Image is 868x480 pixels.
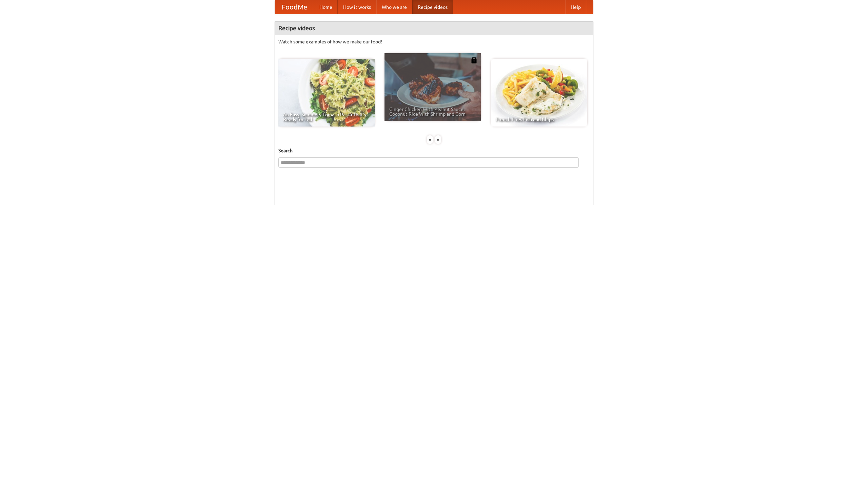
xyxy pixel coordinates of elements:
[278,59,375,127] a: An Easy, Summery Tomato Pasta That's Ready for Fall
[338,0,376,14] a: How it works
[471,57,477,63] img: 483408.png
[275,0,314,14] a: FoodMe
[427,135,433,144] div: «
[314,0,338,14] a: Home
[491,59,587,127] a: French Fries Fish and Chips
[412,0,453,14] a: Recipe videos
[496,117,583,122] span: French Fries Fish and Chips
[376,0,412,14] a: Who we are
[278,147,590,154] h5: Search
[283,112,370,122] span: An Easy, Summery Tomato Pasta That's Ready for Fall
[278,38,590,45] p: Watch some examples of how we make our food!
[275,21,593,35] h4: Recipe videos
[435,135,441,144] div: »
[565,0,586,14] a: Help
